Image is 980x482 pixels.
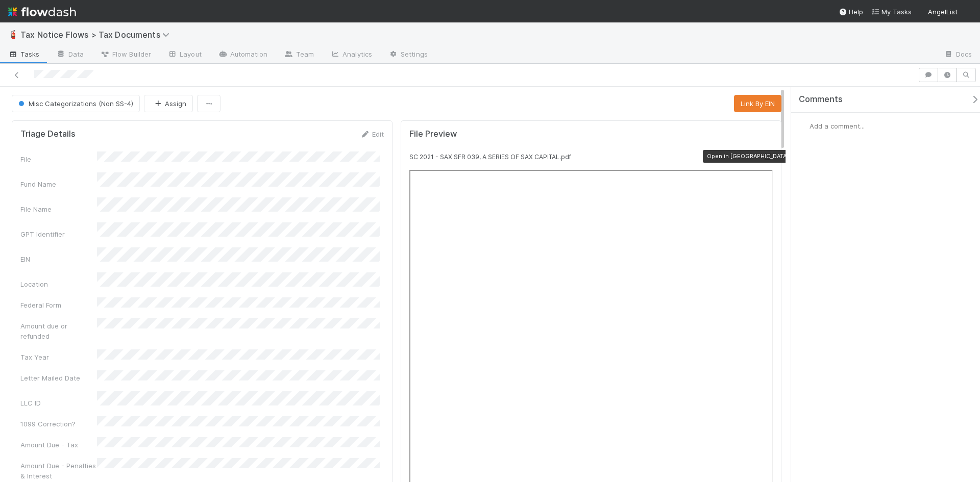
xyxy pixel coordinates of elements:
[20,204,97,214] div: File Name
[276,47,322,63] a: Team
[20,321,97,341] div: Amount due or refunded
[380,47,436,63] a: Settings
[409,153,571,161] small: SC 2021 - SAX SFR 039, A SERIES OF SAX CAPITAL.pdf
[20,229,97,239] div: GPT Identifier
[144,95,193,112] button: Assign
[159,47,210,63] a: Layout
[20,154,97,164] div: File
[928,8,958,16] span: AngelList
[871,7,912,17] a: My Tasks
[48,47,92,63] a: Data
[810,122,865,130] span: Add a comment...
[100,49,151,59] span: Flow Builder
[20,419,97,429] div: 1099 Correction?
[20,398,97,408] div: LLC ID
[20,300,97,310] div: Federal Form
[20,373,97,383] div: Letter Mailed Date
[839,7,863,17] div: Help
[871,8,912,16] span: My Tasks
[322,47,380,63] a: Analytics
[92,47,159,63] a: Flow Builder
[210,47,276,63] a: Automation
[799,94,843,105] span: Comments
[20,440,97,450] div: Amount Due - Tax
[962,7,972,17] img: avatar_e41e7ae5-e7d9-4d8d-9f56-31b0d7a2f4fd.png
[8,30,18,39] span: 🧯
[936,47,980,63] a: Docs
[8,49,40,59] span: Tasks
[734,95,781,112] button: Link By EIN
[20,461,97,481] div: Amount Due - Penalties & Interest
[12,95,140,112] button: Misc Categorizations (Non SS-4)
[20,129,76,139] h5: Triage Details
[360,130,384,138] a: Edit
[8,3,76,20] img: logo-inverted-e16ddd16eac7371096b0.svg
[20,279,97,289] div: Location
[409,129,457,139] h5: File Preview
[20,30,175,40] span: Tax Notice Flows > Tax Documents
[16,99,133,108] span: Misc Categorizations (Non SS-4)
[20,352,97,362] div: Tax Year
[799,121,810,131] img: avatar_e41e7ae5-e7d9-4d8d-9f56-31b0d7a2f4fd.png
[20,254,97,264] div: EIN
[20,179,97,189] div: Fund Name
